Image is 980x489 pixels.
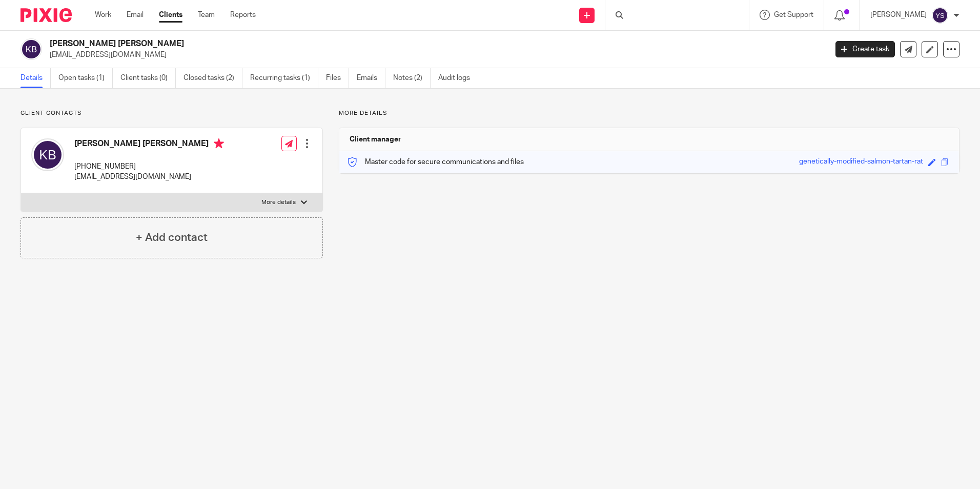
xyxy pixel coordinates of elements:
[350,134,401,145] h3: Client manager
[774,11,813,18] span: Get Support
[214,138,224,149] i: Primary
[127,10,144,20] a: Email
[835,41,895,57] a: Create task
[198,10,215,20] a: Team
[21,109,323,117] p: Client contacts
[31,138,64,171] img: svg%3E
[261,198,296,207] p: More details
[58,68,113,88] a: Open tasks (1)
[74,172,224,182] p: [EMAIL_ADDRESS][DOMAIN_NAME]
[922,41,938,57] a: Edit client
[21,68,51,88] a: Details
[799,156,923,168] div: genetically-modified-salmon-tartan-rat
[932,7,948,24] img: svg%3E
[74,161,224,172] p: [PHONE_NUMBER]
[159,10,182,20] a: Clients
[120,68,176,88] a: Client tasks (0)
[74,138,224,151] h4: [PERSON_NAME] [PERSON_NAME]
[941,158,949,166] span: Copy to clipboard
[928,158,936,166] span: Edit code
[21,8,72,22] img: Pixie
[50,38,666,49] h2: [PERSON_NAME] [PERSON_NAME]
[339,109,959,117] p: More details
[250,68,318,88] a: Recurring tasks (1)
[393,68,431,88] a: Notes (2)
[50,50,820,60] p: [EMAIL_ADDRESS][DOMAIN_NAME]
[230,10,256,20] a: Reports
[870,10,927,20] p: [PERSON_NAME]
[900,41,916,57] a: Send new email
[357,68,385,88] a: Emails
[183,68,242,88] a: Closed tasks (2)
[438,68,478,88] a: Audit logs
[347,157,524,167] p: Master code for secure communications and files
[136,230,208,246] h4: + Add contact
[326,68,349,88] a: Files
[21,38,42,60] img: svg%3E
[95,10,111,20] a: Work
